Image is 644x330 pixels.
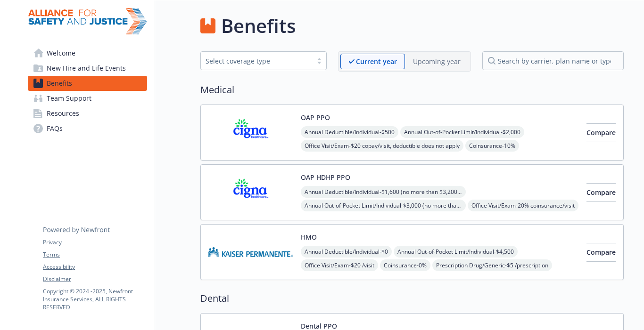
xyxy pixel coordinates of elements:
[43,287,147,311] p: Copyright © 2024 - 2025 , Newfront Insurance Services, ALL RIGHTS RESERVED
[586,128,616,137] span: Compare
[586,243,616,262] button: Compare
[28,61,147,76] a: New Hire and Life Events
[208,113,293,153] img: CIGNA carrier logo
[301,232,317,242] button: HMO
[28,106,147,121] a: Resources
[380,259,430,271] span: Coinsurance - 0%
[301,126,398,138] span: Annual Deductible/Individual - $500
[28,46,147,61] a: Welcome
[394,246,518,258] span: Annual Out-of-Pocket Limit/Individual - $4,500
[47,91,91,106] span: Team Support
[586,123,616,142] button: Compare
[465,140,519,152] span: Coinsurance - 10%
[28,121,147,136] a: FAQs
[432,259,552,271] span: Prescription Drug/Generic - $5 /prescription
[208,172,293,212] img: CIGNA carrier logo
[47,121,63,136] span: FAQs
[200,291,624,306] h2: Dental
[301,140,463,152] span: Office Visit/Exam - $20 copay/visit, deductible does not apply
[586,183,616,202] button: Compare
[301,246,392,258] span: Annual Deductible/Individual - $0
[206,56,307,66] div: Select coverage type
[301,200,466,211] span: Annual Out-of-Pocket Limit/Individual - $3,000 (no more than $3,200 per individual - within a fam...
[200,83,624,97] h2: Medical
[301,259,378,271] span: Office Visit/Exam - $20 /visit
[586,188,616,197] span: Compare
[400,126,524,138] span: Annual Out-of-Pocket Limit/Individual - $2,000
[47,76,72,91] span: Benefits
[28,91,147,106] a: Team Support
[356,56,397,66] p: Current year
[301,186,466,198] span: Annual Deductible/Individual - $1,600 (no more than $3,200 per individual - within a family)
[208,232,293,272] img: Kaiser Permanente Insurance Company carrier logo
[586,248,616,257] span: Compare
[482,51,624,70] input: search by carrier, plan name or type
[43,250,147,259] a: Terms
[301,113,330,122] button: OAP PPO
[43,238,147,247] a: Privacy
[28,76,147,91] a: Benefits
[43,275,147,283] a: Disclaimer
[468,200,578,211] span: Office Visit/Exam - 20% coinsurance/visit
[301,172,350,182] button: OAP HDHP PPO
[47,106,79,121] span: Resources
[43,263,147,271] a: Accessibility
[47,61,126,76] span: New Hire and Life Events
[413,56,461,66] p: Upcoming year
[221,12,296,40] h1: Benefits
[47,46,75,61] span: Welcome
